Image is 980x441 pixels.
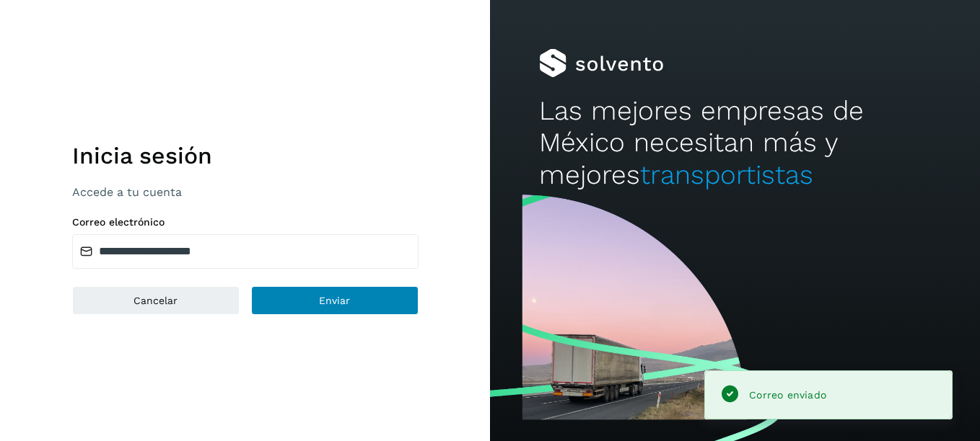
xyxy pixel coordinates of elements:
[539,95,931,191] h2: Las mejores empresas de México necesitan más y mejores
[72,216,419,228] label: Correo electrónico
[72,286,240,315] button: Cancelar
[134,295,178,306] span: Cancelar
[72,142,419,169] h1: Inicia sesión
[749,389,826,401] span: Correo enviado
[251,286,419,315] button: Enviar
[72,185,419,199] p: Accede a tu cuenta
[640,159,813,190] span: transportistas
[319,295,350,306] span: Enviar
